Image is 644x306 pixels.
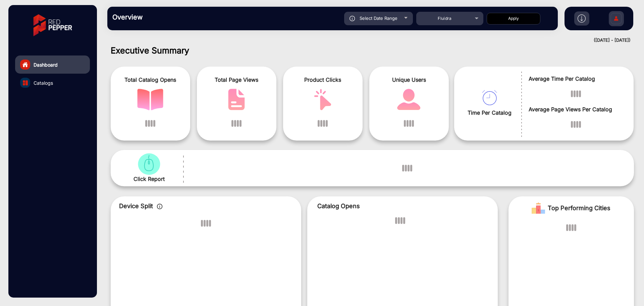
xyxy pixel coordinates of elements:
img: Sign%20Up.svg [609,8,623,31]
a: Dashboard [15,55,90,74]
img: icon [350,16,355,21]
img: icon [157,204,163,209]
span: Dashboard [34,61,58,68]
span: Product Clicks [288,76,358,84]
img: catalog [223,89,250,110]
a: Catalogs [15,74,90,92]
span: Top Performing Cities [548,201,610,215]
img: catalog [136,153,162,175]
img: vmg-logo [29,8,77,42]
span: Select Date Range [360,15,397,21]
span: Click Report [133,175,165,183]
h1: Executive Summary [111,45,634,55]
span: Unique Users [374,76,444,84]
div: ([DATE] - [DATE]) [101,37,631,44]
button: Apply [487,13,540,25]
img: catalog [396,89,422,110]
img: h2download.svg [578,14,586,23]
img: catalog [310,89,336,110]
img: catalog [137,89,163,110]
span: Total Catalog Opens [116,76,185,84]
span: Total Page Views [202,76,271,84]
span: Average Time Per Catalog [529,75,624,83]
span: Fluidra [438,16,452,21]
span: Average Page Views Per Catalog [529,105,624,113]
img: catalog [482,90,497,105]
span: Catalogs [34,79,53,86]
img: Rank image [532,201,545,215]
p: Catalog Opens [317,201,488,211]
img: home [22,62,28,68]
img: catalog [23,80,28,85]
h3: Overview [112,13,206,21]
span: Device Split [119,202,153,209]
